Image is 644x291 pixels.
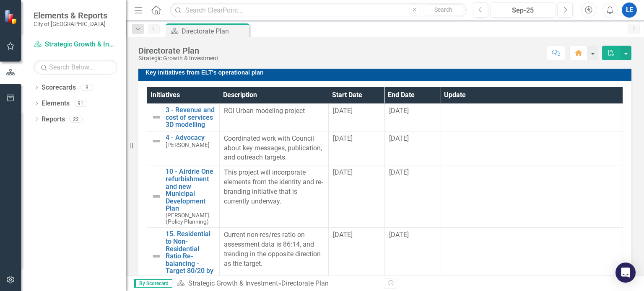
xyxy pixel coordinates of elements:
[220,131,329,165] td: Double-Click to Edit
[441,104,623,131] td: Double-Click to Edit
[151,191,161,201] img: Not Defined
[281,279,329,287] div: Directorate Plan
[333,231,353,239] span: [DATE]
[491,3,555,18] button: Sep-25
[333,168,353,176] span: [DATE]
[441,228,623,285] td: Double-Click to Edit
[224,168,323,205] span: This project will incorporate elements from the identity and re-branding initiative that is curre...
[69,116,83,123] div: 22
[384,165,441,228] td: Double-Click to Edit
[182,26,247,36] div: Directorate Plan
[34,10,107,21] span: Elements & Reports
[151,251,161,261] img: Not Defined
[384,104,441,131] td: Double-Click to Edit
[188,279,278,287] a: Strategic Growth & Investment
[166,142,210,148] small: [PERSON_NAME]
[389,168,409,176] span: [DATE]
[329,165,385,228] td: Double-Click to Edit
[147,104,220,131] td: Double-Click to Edit Right Click for Context Menu
[389,134,409,142] span: [DATE]
[147,228,220,285] td: Double-Click to Edit Right Click for Context Menu
[329,228,385,285] td: Double-Click to Edit
[151,136,161,146] img: Not Defined
[333,107,353,115] span: [DATE]
[138,46,218,55] div: Directorate Plan
[333,134,353,142] span: [DATE]
[170,3,466,18] input: Search ClearPoint...
[42,115,65,124] a: Reports
[166,212,215,225] small: [PERSON_NAME] (Policy Planning)
[224,134,322,162] span: Coordinated work with Council about key messages, publication, and outreach targets.
[224,231,321,268] span: Current non-res/res ratio on assessment data is 86:14, and trending in the opposite direction as ...
[177,279,379,288] div: »
[34,21,107,27] small: City of [GEOGRAPHIC_DATA]
[622,3,637,18] button: LE
[4,9,19,24] img: ClearPoint Strategy
[80,84,93,91] div: 8
[34,60,117,75] input: Search Below...
[34,40,117,49] a: Strategic Growth & Investment
[384,228,441,285] td: Double-Click to Edit
[220,228,329,285] td: Double-Click to Edit
[493,5,552,15] div: Sep-25
[42,99,70,108] a: Elements
[389,231,409,239] span: [DATE]
[441,165,623,228] td: Double-Click to Edit
[423,4,465,16] button: Search
[42,83,76,93] a: Scorecards
[441,131,623,165] td: Double-Click to Edit
[147,131,220,165] td: Double-Click to Edit Right Click for Context Menu
[384,131,441,165] td: Double-Click to Edit
[220,165,329,228] td: Double-Click to Edit
[145,70,627,76] h3: Key initiatives from ELT's operational plan
[434,6,452,13] span: Search
[329,104,385,131] td: Double-Click to Edit
[389,107,409,115] span: [DATE]
[166,230,215,282] a: 15. Residential to Non-Residential Ratio Re-balancing - Target 80/20 by 2030
[166,106,215,129] a: 3 - Revenue and cost of services 3D modelling
[615,263,636,283] div: Open Intercom Messenger
[329,131,385,165] td: Double-Click to Edit
[134,279,172,288] span: By Scorecard
[74,100,87,107] div: 91
[151,112,161,122] img: Not Defined
[224,107,305,115] span: ROI Urban modeling project
[138,55,218,62] div: Strategic Growth & Investment
[166,168,215,212] a: 10 - Airdrie One refurbishment and new Municipal Development Plan
[147,165,220,228] td: Double-Click to Edit Right Click for Context Menu
[166,134,215,142] a: 4 - Advocacy
[220,104,329,131] td: Double-Click to Edit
